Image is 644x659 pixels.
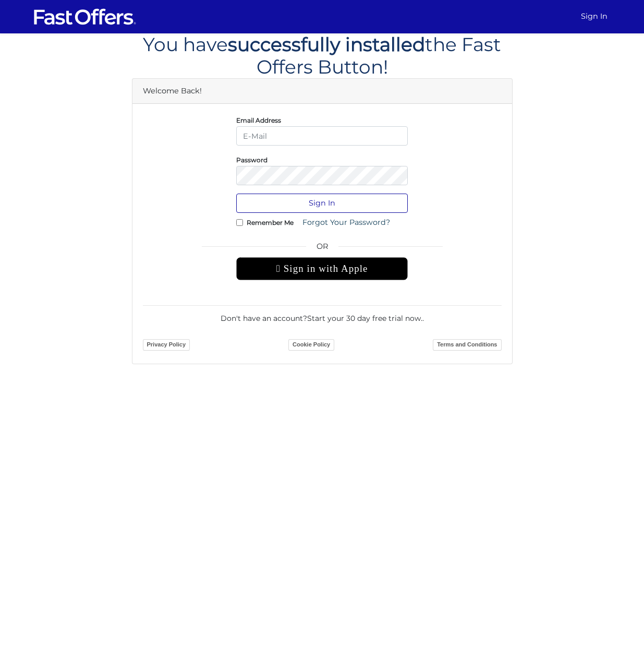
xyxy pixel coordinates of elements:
input: E-Mail [236,126,408,146]
button: Sign In [236,194,408,213]
label: Email Address [236,119,281,122]
a: Cookie Policy [288,339,334,351]
span: You have the Fast Offers Button! [143,33,501,78]
span: successfully installed [228,33,425,56]
a: Start your 30 day free trial now. [307,314,422,323]
div: Welcome Back! [132,79,512,104]
a: Forgot Your Password? [296,213,397,232]
a: Privacy Policy [143,339,190,351]
div: Don't have an account? . [143,305,502,324]
a: Sign In [577,6,612,27]
label: Remember Me [247,221,294,224]
span: OR [236,241,408,257]
a: Terms and Conditions [433,339,501,351]
label: Password [236,159,268,161]
div: Sign in with Apple [236,257,408,280]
